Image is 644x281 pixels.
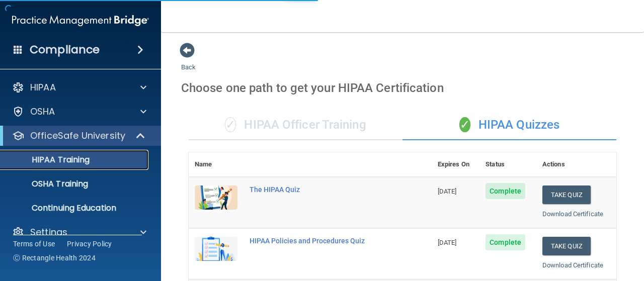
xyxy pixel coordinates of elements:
a: Download Certificate [542,261,603,269]
a: Privacy Policy [67,239,112,249]
div: HIPAA Officer Training [189,110,403,140]
p: OfficeSafe University [30,130,125,142]
button: Take Quiz [542,237,591,255]
p: OSHA Training [7,179,88,189]
p: HIPAA Training [7,155,90,165]
a: Terms of Use [13,239,55,249]
p: Settings [30,226,67,238]
span: Complete [486,234,525,250]
span: [DATE] [438,239,457,246]
span: Ⓒ Rectangle Health 2024 [13,253,96,263]
a: Back [181,51,196,71]
div: HIPAA Policies and Procedures Quiz [250,237,381,245]
p: OSHA [30,106,55,118]
h4: Compliance [30,43,100,57]
a: Settings [12,226,146,238]
button: Take Quiz [542,185,591,204]
a: HIPAA [12,81,146,93]
span: Complete [486,183,525,199]
th: Name [189,152,244,177]
span: ✓ [459,117,470,132]
span: ✓ [225,117,236,132]
th: Status [479,152,536,177]
div: Choose one path to get your HIPAA Certification [181,73,624,103]
a: OSHA [12,106,146,118]
th: Actions [536,152,616,177]
div: HIPAA Quizzes [403,110,616,140]
th: Expires On [432,152,479,177]
img: PMB logo [12,11,149,31]
span: [DATE] [438,188,457,195]
a: OfficeSafe University [12,130,146,142]
a: Download Certificate [542,210,603,218]
div: The HIPAA Quiz [250,185,381,194]
p: HIPAA [30,81,56,93]
p: Continuing Education [7,203,144,213]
